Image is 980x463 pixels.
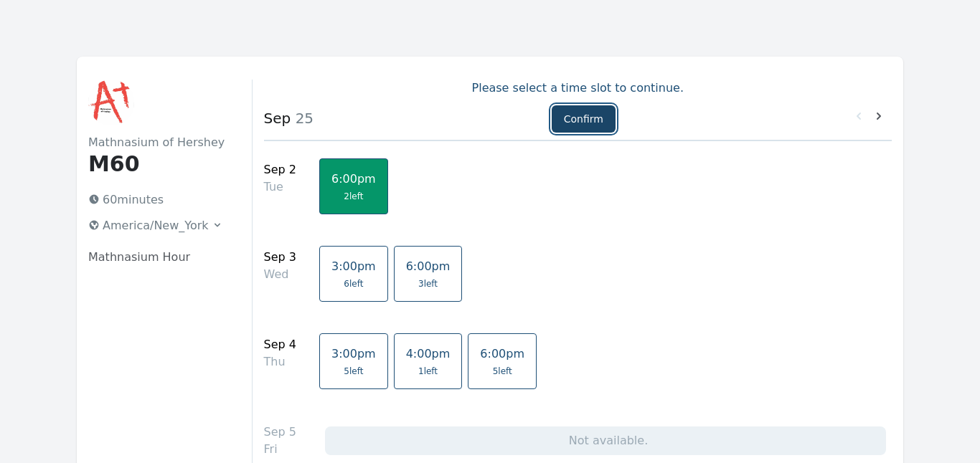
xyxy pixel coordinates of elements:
[83,188,229,211] p: 60 minutes
[264,441,296,458] div: Fri
[552,105,616,133] button: Confirm
[418,366,438,377] span: 1 left
[264,336,296,353] div: Sep 4
[331,259,376,273] span: 3:00pm
[344,191,363,202] span: 2 left
[291,110,314,127] span: 25
[344,366,363,377] span: 5 left
[264,249,296,266] div: Sep 3
[88,249,229,266] p: Mathnasium Hour
[264,110,291,127] strong: Sep
[83,214,229,237] button: America/New_York
[480,347,524,361] span: 6:00pm
[418,278,438,290] span: 3 left
[344,278,363,290] span: 6 left
[88,134,229,151] h2: Mathnasium of Hershey
[325,426,886,455] div: Not available.
[264,424,296,441] div: Sep 5
[264,266,296,283] div: Wed
[331,347,376,361] span: 3:00pm
[264,178,296,196] div: Tue
[264,161,296,178] div: Sep 2
[331,172,376,186] span: 6:00pm
[88,80,134,125] img: Mathnasium of Hershey
[264,353,296,371] div: Thu
[406,347,451,361] span: 4:00pm
[406,259,451,273] span: 6:00pm
[493,366,512,377] span: 5 left
[264,80,892,97] p: Please select a time slot to continue.
[88,151,229,177] h1: M60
